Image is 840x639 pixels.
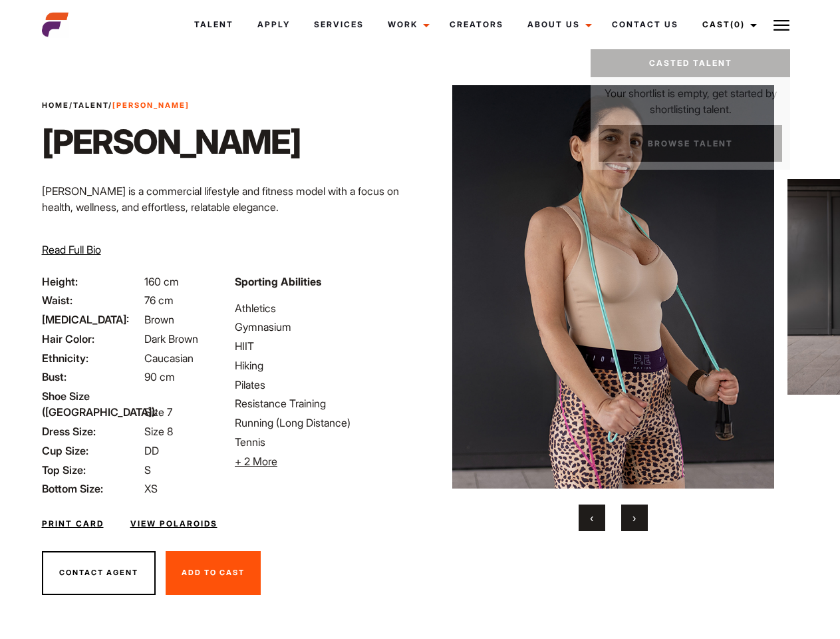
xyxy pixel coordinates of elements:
[42,183,412,215] p: [PERSON_NAME] is a commercial lifestyle and fitness model with a focus on health, wellness, and e...
[599,125,782,162] a: Browse Talent
[144,332,198,345] span: Dark Brown
[42,388,142,420] span: Shoe Size ([GEOGRAPHIC_DATA]):
[690,7,765,43] a: Cast(0)
[42,242,101,258] button: Read Full Bio
[42,331,142,347] span: Hair Color:
[42,274,142,290] span: Height:
[166,551,261,595] button: Add To Cast
[42,551,156,595] button: Contact Agent
[591,77,790,117] p: Your shortlist is empty, get started by shortlisting talent.
[235,338,412,354] li: HIIT
[235,319,412,335] li: Gymnasium
[144,463,151,477] span: S
[235,415,412,431] li: Running (Long Distance)
[144,294,174,307] span: 76 cm
[235,395,412,411] li: Resistance Training
[438,7,515,43] a: Creators
[730,19,745,29] span: (0)
[42,11,69,38] img: cropped-aefm-brand-fav-22-square.png
[112,101,190,110] strong: [PERSON_NAME]
[42,350,142,366] span: Ethnicity:
[144,482,158,495] span: XS
[235,434,412,450] li: Tennis
[773,17,789,33] img: Burger icon
[42,518,104,530] a: Print Card
[42,226,412,274] p: Through her modeling and wellness brand, HEAL, she inspires others on their wellness journeys—cha...
[144,444,159,457] span: DD
[42,292,142,308] span: Waist:
[235,300,412,316] li: Athletics
[42,369,142,385] span: Bust:
[42,122,301,162] h1: [PERSON_NAME]
[600,7,690,43] a: Contact Us
[591,49,790,77] a: Casted Talent
[42,312,142,327] span: [MEDICAL_DATA]:
[515,7,600,43] a: About Us
[42,481,142,497] span: Bottom Size:
[144,275,179,288] span: 160 cm
[73,101,108,110] a: Talent
[144,405,172,419] span: Size 7
[182,568,245,577] span: Add To Cast
[376,7,438,43] a: Work
[144,425,173,438] span: Size 8
[144,313,174,326] span: Brown
[245,7,302,43] a: Apply
[130,518,217,530] a: View Polaroids
[182,7,245,43] a: Talent
[235,377,412,393] li: Pilates
[144,370,175,383] span: 90 cm
[302,7,376,43] a: Services
[144,351,194,365] span: Caucasian
[42,443,142,459] span: Cup Size:
[235,455,277,468] span: + 2 More
[632,511,636,525] span: Next
[42,243,101,256] span: Read Full Bio
[235,357,412,373] li: Hiking
[590,511,593,525] span: Previous
[42,100,190,111] span: / /
[42,423,142,439] span: Dress Size:
[42,462,142,478] span: Top Size:
[42,101,69,110] a: Home
[235,275,321,288] strong: Sporting Abilities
